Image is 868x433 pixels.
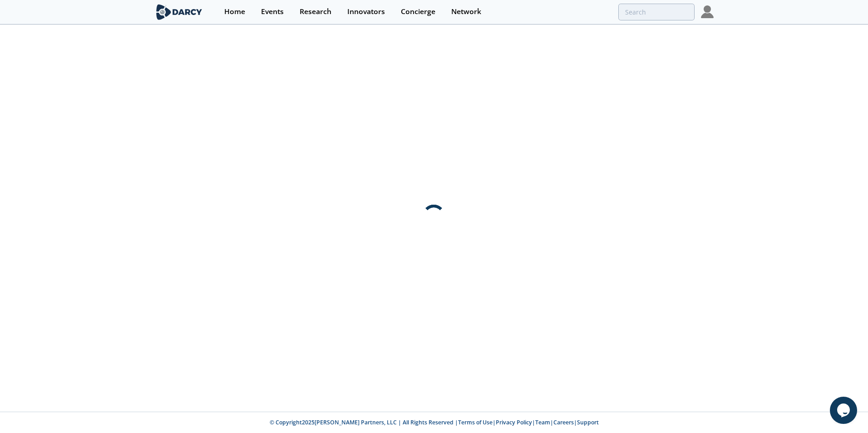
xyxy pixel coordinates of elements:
[535,418,550,426] a: Team
[618,4,695,20] input: Advanced Search
[347,8,385,15] div: Innovators
[458,418,493,426] a: Terms of Use
[577,418,599,426] a: Support
[261,8,284,15] div: Events
[154,4,204,20] img: logo-wide.svg
[98,418,770,427] p: © Copyright 2025 [PERSON_NAME] Partners, LLC | All Rights Reserved | | | | |
[224,8,245,15] div: Home
[451,8,481,15] div: Network
[300,8,331,15] div: Research
[496,418,532,426] a: Privacy Policy
[830,397,859,424] iframe: chat widget
[701,5,714,18] img: Profile
[553,418,574,426] a: Careers
[401,8,435,15] div: Concierge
